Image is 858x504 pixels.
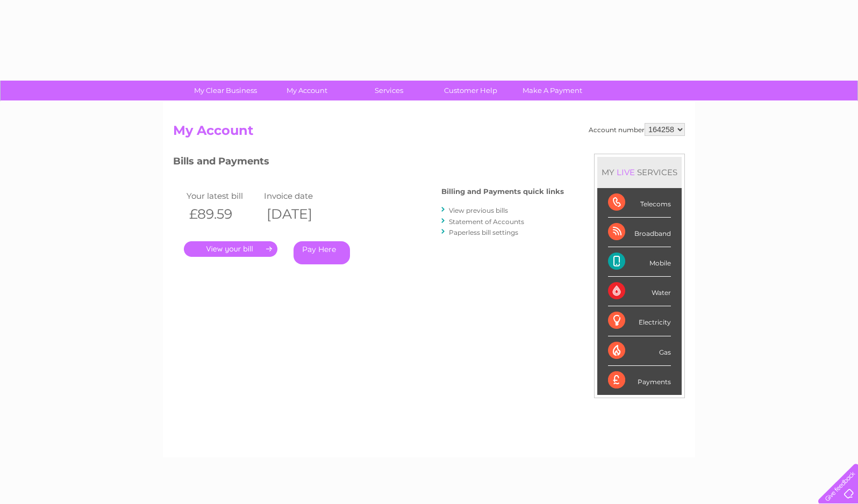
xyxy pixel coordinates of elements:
a: My Account [263,81,352,100]
div: Electricity [608,306,671,336]
td: Your latest bill [184,189,261,203]
div: Broadband [608,218,671,247]
a: View previous bills [449,206,508,214]
div: LIVE [614,167,637,177]
div: Account number [589,123,685,136]
div: MY SERVICES [597,157,682,188]
div: Gas [608,336,671,366]
a: Paperless bill settings [449,228,518,236]
div: Telecoms [608,188,671,218]
div: Water [608,277,671,306]
a: Statement of Accounts [449,218,524,226]
a: Services [345,81,433,100]
a: Customer Help [426,81,515,100]
h2: My Account [173,123,685,143]
td: Invoice date [261,189,339,203]
a: Pay Here [294,241,350,264]
th: [DATE] [261,203,339,225]
a: My Clear Business [181,81,270,100]
th: £89.59 [184,203,261,225]
div: Payments [608,366,671,395]
a: Make A Payment [508,81,597,100]
h3: Bills and Payments [173,154,564,172]
a: . [184,241,277,257]
h4: Billing and Payments quick links [441,188,564,196]
div: Mobile [608,247,671,277]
